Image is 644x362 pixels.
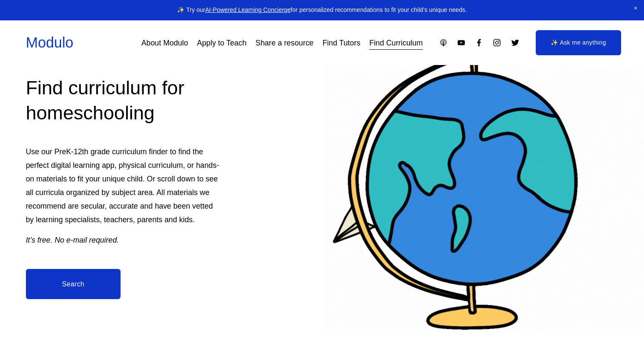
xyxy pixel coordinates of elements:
[492,38,501,47] a: Instagram
[197,35,247,51] a: Apply to Teach
[205,6,290,13] a: AI-Powered Learning Concierge
[457,38,466,47] a: YouTube
[439,38,448,47] a: Apple Podcasts
[26,269,121,299] a: Search
[323,35,360,51] a: Find Tutors
[26,34,73,51] a: Modulo
[511,38,520,47] a: Twitter
[369,35,423,51] a: Find Curriculum
[141,35,188,51] a: About Modulo
[26,236,119,244] em: It’s free. No e-mail required.
[26,75,220,125] h2: Find curriculum for homeschooling
[536,30,622,56] a: ✨ Ask me anything
[256,35,314,51] a: Share a resource
[26,145,220,226] p: Use our PreK-12th grade curriculum finder to find the perfect digital learning app, physical curr...
[475,38,484,47] a: Facebook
